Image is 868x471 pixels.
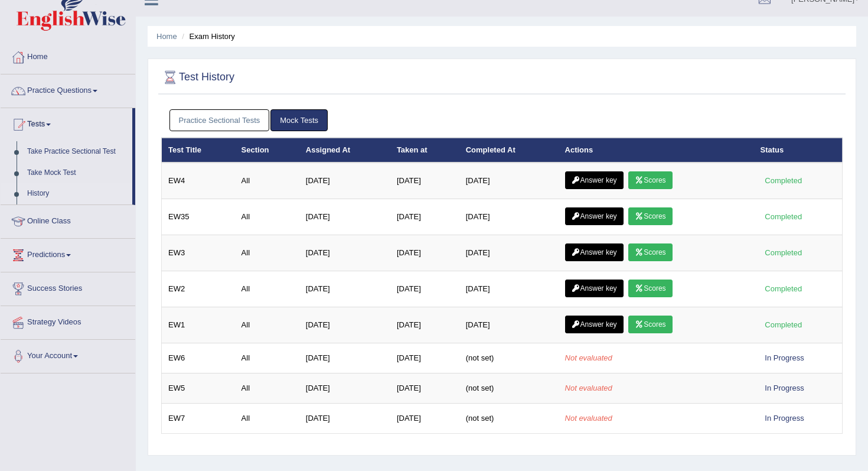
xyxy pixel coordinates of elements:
[565,384,612,392] em: Not evaluated
[162,138,235,163] th: Test Title
[466,353,494,362] span: (not set)
[466,384,494,392] span: (not set)
[390,163,459,199] td: [DATE]
[299,235,390,271] td: [DATE]
[1,41,135,70] a: Home
[565,207,624,225] a: Answer key
[390,373,459,404] td: [DATE]
[162,199,235,235] td: EW35
[390,343,459,373] td: [DATE]
[1,239,135,268] a: Predictions
[299,307,390,343] td: [DATE]
[235,343,299,373] td: All
[1,205,135,235] a: Online Class
[559,138,754,163] th: Actions
[761,412,809,424] div: In Progress
[235,199,299,235] td: All
[299,163,390,199] td: [DATE]
[235,138,299,163] th: Section
[390,271,459,307] td: [DATE]
[179,31,235,42] li: Exam History
[1,272,135,302] a: Success Stories
[761,319,807,331] div: Completed
[459,199,559,235] td: [DATE]
[459,235,559,271] td: [DATE]
[1,74,135,104] a: Practice Questions
[235,404,299,434] td: All
[628,207,672,225] a: Scores
[235,235,299,271] td: All
[162,307,235,343] td: EW1
[565,414,612,423] em: Not evaluated
[628,171,672,189] a: Scores
[235,373,299,404] td: All
[162,163,235,199] td: EW4
[754,138,843,163] th: Status
[1,108,132,138] a: Tests
[299,404,390,434] td: [DATE]
[162,271,235,307] td: EW2
[459,271,559,307] td: [DATE]
[390,307,459,343] td: [DATE]
[299,373,390,404] td: [DATE]
[466,414,494,423] span: (not set)
[390,235,459,271] td: [DATE]
[459,163,559,199] td: [DATE]
[1,306,135,336] a: Strategy Videos
[628,280,672,297] a: Scores
[761,210,807,223] div: Completed
[162,404,235,434] td: EW7
[390,404,459,434] td: [DATE]
[390,138,459,163] th: Taken at
[299,199,390,235] td: [DATE]
[162,235,235,271] td: EW3
[565,171,624,189] a: Answer key
[235,307,299,343] td: All
[628,316,672,333] a: Scores
[270,109,328,131] a: Mock Tests
[235,271,299,307] td: All
[459,307,559,343] td: [DATE]
[761,282,807,295] div: Completed
[22,183,132,204] a: History
[235,163,299,199] td: All
[22,141,132,163] a: Take Practice Sectional Test
[761,246,807,259] div: Completed
[22,163,132,184] a: Take Mock Test
[299,138,390,163] th: Assigned At
[628,243,672,261] a: Scores
[761,382,809,394] div: In Progress
[169,109,270,131] a: Practice Sectional Tests
[761,352,809,364] div: In Progress
[390,199,459,235] td: [DATE]
[565,353,612,362] em: Not evaluated
[565,316,624,333] a: Answer key
[761,174,807,187] div: Completed
[299,343,390,373] td: [DATE]
[565,280,624,297] a: Answer key
[459,138,559,163] th: Completed At
[162,373,235,404] td: EW5
[565,243,624,261] a: Answer key
[161,69,234,86] h2: Test History
[156,32,177,41] a: Home
[299,271,390,307] td: [DATE]
[162,343,235,373] td: EW6
[1,340,135,369] a: Your Account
